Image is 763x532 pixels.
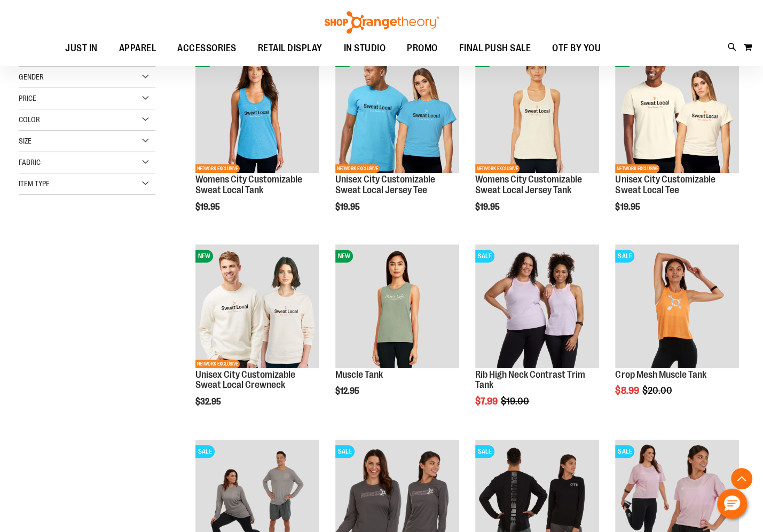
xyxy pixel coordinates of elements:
div: product [470,44,604,239]
a: City Customizable Jersey Racerback TankNEWNETWORK EXCLUSIVE [475,49,599,174]
div: product [610,44,744,239]
span: $19.95 [475,202,501,212]
img: Image of Unisex City Customizable NuBlend Crewneck [195,244,319,368]
span: Color [19,115,40,124]
a: Rib Tank w/ Contrast Binding primary imageSALE [475,244,599,370]
a: Unisex City Customizable Sweat Local Crewneck [195,369,295,391]
span: APPAREL [119,36,156,60]
img: Image of Unisex City Customizable Very Important Tee [615,49,739,173]
a: Unisex City Customizable Sweat Local Tee [615,174,715,195]
span: NEW [195,250,213,263]
span: NETWORK EXCLUSIVE [475,164,520,173]
span: SALE [335,445,355,458]
div: product [190,44,325,239]
div: product [330,44,465,239]
a: Crop Mesh Muscle Tank [615,369,706,380]
span: SALE [615,445,634,458]
span: NETWORK EXCLUSIVE [615,164,659,173]
a: FINAL PUSH SALE [449,36,542,61]
span: $20.00 [642,385,673,396]
a: Muscle Tank [335,369,383,380]
span: Gender [19,73,44,81]
span: $12.95 [335,386,361,396]
span: NEW [335,250,353,263]
span: NETWORK EXCLUSIVE [195,360,240,368]
a: ACCESSORIES [167,36,247,61]
div: product [470,239,604,434]
button: Hello, have a question? Let’s chat. [717,489,747,519]
span: Size [19,137,32,145]
span: IN STUDIO [344,36,386,60]
span: $32.95 [195,397,223,407]
a: Unisex City Customizable Sweat Local Jersey Tee [335,174,435,195]
img: Rib Tank w/ Contrast Binding primary image [475,244,599,368]
a: Image of Unisex City Customizable NuBlend CrewneckNEWNETWORK EXCLUSIVE [195,244,319,370]
span: SALE [195,445,215,458]
span: Fabric [19,158,41,166]
a: RETAIL DISPLAY [247,36,333,61]
span: $19.95 [335,202,361,212]
div: product [610,239,744,423]
div: product [190,239,325,434]
a: JUST IN [54,36,108,61]
span: Price [19,94,36,102]
span: ACCESSORIES [177,36,237,60]
span: NETWORK EXCLUSIVE [195,164,240,173]
img: City Customizable Perfect Racerback Tank [195,49,319,173]
img: Shop Orangetheory [323,11,441,34]
img: Crop Mesh Muscle Tank primary image [615,244,739,368]
span: $19.95 [195,202,222,212]
a: Womens City Customizable Sweat Local Tank [195,174,302,195]
img: City Customizable Jersey Racerback Tank [475,49,599,173]
div: product [330,239,465,423]
a: Image of Unisex City Customizable Very Important TeeNEWNETWORK EXCLUSIVE [615,49,739,174]
span: Item Type [19,179,50,188]
button: Back To Top [731,468,752,489]
a: OTF BY YOU [541,36,611,61]
a: Crop Mesh Muscle Tank primary imageSALE [615,244,739,370]
a: Unisex City Customizable Fine Jersey TeeNEWNETWORK EXCLUSIVE [335,49,459,174]
img: Muscle Tank [335,244,459,368]
span: $19.95 [615,202,641,212]
span: SALE [475,445,494,458]
a: City Customizable Perfect Racerback TankNEWNETWORK EXCLUSIVE [195,49,319,174]
span: SALE [615,250,634,263]
span: $19.00 [501,396,531,407]
span: JUST IN [65,36,98,60]
img: Unisex City Customizable Fine Jersey Tee [335,49,459,173]
span: OTF BY YOU [552,36,601,60]
span: RETAIL DISPLAY [258,36,322,60]
a: Muscle TankNEW [335,244,459,370]
span: SALE [475,250,494,263]
a: PROMO [396,36,449,61]
a: Womens City Customizable Sweat Local Jersey Tank [475,174,582,195]
span: $8.99 [615,385,640,396]
span: FINAL PUSH SALE [459,36,531,60]
span: $7.99 [475,396,499,407]
span: PROMO [407,36,438,60]
a: IN STUDIO [333,36,397,61]
a: Rib High Neck Contrast Trim Tank [475,369,585,391]
span: NETWORK EXCLUSIVE [335,164,380,173]
a: APPAREL [108,36,167,60]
